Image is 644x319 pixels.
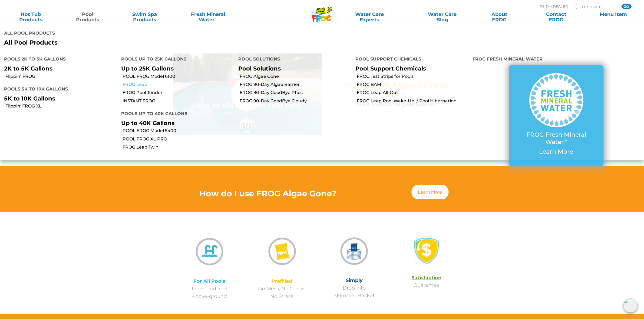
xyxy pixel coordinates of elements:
p: Learn More [520,148,593,155]
a: Flippin’ FROG [5,73,117,79]
h4: Pools 5K to 10K Gallons [4,84,113,95]
a: POOL FROG XL PRO [123,136,234,142]
p: Guarantee [390,274,463,289]
a: FROG Test Strips for Pools [357,73,468,79]
h4: Pool Solutions [238,54,347,65]
p: In-ground and Above-ground [173,277,246,300]
a: Swim SpaProducts [119,12,170,22]
h4: FROG Fresh Mineral Water [473,54,640,65]
p: No Mess, No Guess, No Stress [246,277,318,300]
a: Water CareBlog [417,12,468,22]
a: FROG 90-Day Algae Barrier [240,82,351,88]
p: Find A Dealer [540,4,568,9]
h4: Pools up to 25K Gallons [121,54,230,65]
input: Zip Code Form [579,4,616,9]
a: PoolProducts [62,12,113,22]
p: Pool Support Chemicals [355,65,464,72]
a: FROG Leap Twin [123,144,234,150]
a: All Pool Products [4,39,318,46]
a: INSTANT FROG [123,98,234,104]
p: Drop Into Skimmer Basket [318,277,391,299]
a: FROG Algae Gone [240,73,351,79]
input: GO [622,4,631,9]
h4: Pools up to 40K Gallons [121,109,230,120]
a: FROG Leap [123,82,234,88]
a: FROG BAM [357,82,468,88]
a: FROG Leap Pool Wake-Up! / Pool Hibernation [357,98,468,104]
a: Pool Solutions [238,65,281,72]
h2: How do I use FROG Algae Gone? [173,189,362,198]
a: Hot TubProducts [5,12,56,22]
p: FROG Fresh Mineral Water [520,131,593,146]
a: FROG 90-Day GoodBye Cloudy [240,98,351,104]
p: 2K to 5K Gallons [4,65,113,72]
strong: Simply [346,277,363,283]
a: FROG Pool Tender [123,90,234,96]
a: ContactFROG [531,12,582,22]
strong: For All Pools [193,278,225,284]
p: 5K to 10K Gallons [4,95,113,102]
img: money-back1-Satisfaction Guarantee Icon [412,236,441,265]
sup: ∞ [564,137,567,143]
p: Up to 25K Gallons [121,65,230,72]
a: FROG 90-Day GoodBye Phos [240,90,351,96]
a: AboutFROG [474,12,524,22]
h4: Pool Support Chemicals [355,54,464,65]
img: openIcon [623,298,638,313]
sup: ∞ [214,16,217,20]
img: Simply_NoCopy [337,235,371,268]
a: Fresh MineralWater∞ [176,12,240,22]
a: FROG Fresh Mineral Water∞ Learn More [520,73,593,158]
p: Up to 40K Gallons [121,120,230,126]
h4: All Pool Products [4,28,318,39]
a: Menu Item [588,12,639,22]
a: Water CareExperts [328,12,411,22]
img: Prefilled_NoCopy [264,234,300,269]
img: Orange Learn More [411,184,450,200]
a: FROG Leap All-Out [357,90,468,96]
h4: Pools 2K to 5K Gallons [4,54,113,65]
a: POOL FROG Model 5400 [123,128,234,134]
a: POOL FROG Model 6100 [123,73,234,79]
img: For All Pools_NoCopy [192,234,227,269]
a: Flippin' FROG XL [5,103,117,109]
a: Satisfaction [411,275,441,281]
strong: Prefilled [271,278,292,284]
